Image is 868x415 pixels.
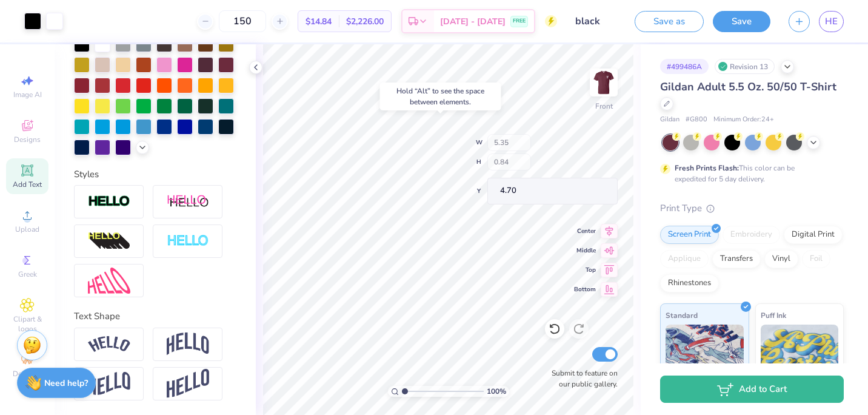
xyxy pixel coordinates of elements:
[566,9,626,33] input: Untitled Design
[595,101,613,112] div: Front
[761,309,786,322] span: Puff Ink
[44,377,88,389] strong: Need help?
[660,250,709,268] div: Applique
[660,376,844,403] button: Add to Cart
[574,227,596,235] span: Center
[15,224,39,234] span: Upload
[440,15,506,28] span: [DATE] - [DATE]
[574,266,596,274] span: Top
[635,11,704,32] button: Save as
[74,167,236,181] div: Styles
[380,83,501,110] div: Hold “Alt” to see the space between elements.
[660,115,679,125] span: Gildan
[712,250,761,268] div: Transfers
[305,15,332,28] span: $14.84
[784,226,843,244] div: Digital Print
[713,115,774,125] span: Minimum Order: 24 +
[660,274,719,292] div: Rhinestones
[574,246,596,255] span: Middle
[6,314,48,334] span: Clipart & logos
[713,11,770,32] button: Save
[802,250,830,268] div: Foil
[13,90,42,100] span: Image AI
[88,232,130,251] img: 3d Illusion
[761,325,839,385] img: Puff Ink
[167,194,209,209] img: Shadow
[167,332,209,356] img: Arch
[18,269,37,279] span: Greek
[167,369,209,399] img: Rise
[675,163,824,184] div: This color can be expedited for 5 day delivery.
[666,325,744,385] img: Standard
[13,180,42,189] span: Add Text
[88,336,130,353] img: Arc
[487,386,506,397] span: 100 %
[167,234,209,248] img: Negative Space
[660,79,836,94] span: Gildan Adult 5.5 Oz. 50/50 T-Shirt
[675,163,739,173] strong: Fresh Prints Flash:
[346,15,384,28] span: $2,226.00
[14,135,41,144] span: Designs
[666,309,698,322] span: Standard
[825,15,838,29] span: HE
[686,115,707,125] span: # G800
[660,201,844,215] div: Print Type
[574,285,596,294] span: Bottom
[545,368,618,390] label: Submit to feature on our public gallery.
[764,250,798,268] div: Vinyl
[88,268,130,294] img: Free Distort
[660,226,719,244] div: Screen Print
[660,59,709,74] div: # 499486A
[592,70,616,95] img: Front
[715,59,775,74] div: Revision 13
[13,369,42,379] span: Decorate
[74,309,236,323] div: Text Shape
[819,11,844,32] a: HE
[723,226,780,244] div: Embroidery
[219,10,266,32] input: – –
[88,195,130,209] img: Stroke
[88,372,130,396] img: Flag
[513,17,526,25] span: FREE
